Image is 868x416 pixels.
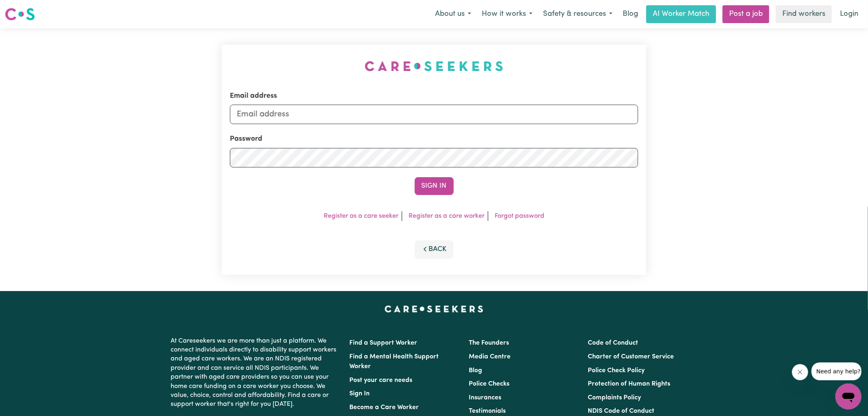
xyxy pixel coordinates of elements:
iframe: Message from company [812,362,862,380]
a: Register as a care seeker [324,213,398,219]
a: Find a Support Worker [350,340,418,346]
button: About us [430,6,476,23]
img: Careseekers logo [5,7,35,21]
a: AI Worker Match [646,5,716,23]
p: At Careseekers we are more than just a platform. We connect individuals directly to disability su... [171,333,340,412]
a: Careseekers home page [385,306,483,312]
button: Safety & resources [538,6,618,23]
a: Sign In [350,390,370,397]
a: Post a job [723,5,769,23]
button: Sign In [415,177,454,195]
a: Post your care needs [350,377,413,384]
a: Login [835,5,863,23]
a: Find a Mental Health Support Worker [350,354,439,370]
button: How it works [476,6,538,23]
button: Back [415,240,454,258]
a: Become a Care Worker [350,404,419,411]
input: Email address [230,105,638,124]
iframe: Close message [792,364,808,380]
a: Protection of Human Rights [588,381,670,387]
a: Careseekers logo [5,5,35,24]
iframe: Button to launch messaging window [836,384,862,410]
a: Forgot password [495,213,544,219]
a: Insurances [469,395,501,401]
a: Register as a care worker [409,213,485,219]
label: Password [230,134,262,144]
a: Find workers [776,5,832,23]
a: Complaints Policy [588,395,641,401]
a: Media Centre [469,354,511,360]
a: Code of Conduct [588,340,638,346]
a: Blog [469,367,482,374]
a: Testimonials [469,408,506,414]
a: Blog [618,5,643,23]
a: Charter of Customer Service [588,354,674,360]
a: Police Checks [469,381,509,387]
a: NDIS Code of Conduct [588,408,654,414]
a: The Founders [469,340,509,346]
a: Police Check Policy [588,367,645,374]
label: Email address [230,91,277,101]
